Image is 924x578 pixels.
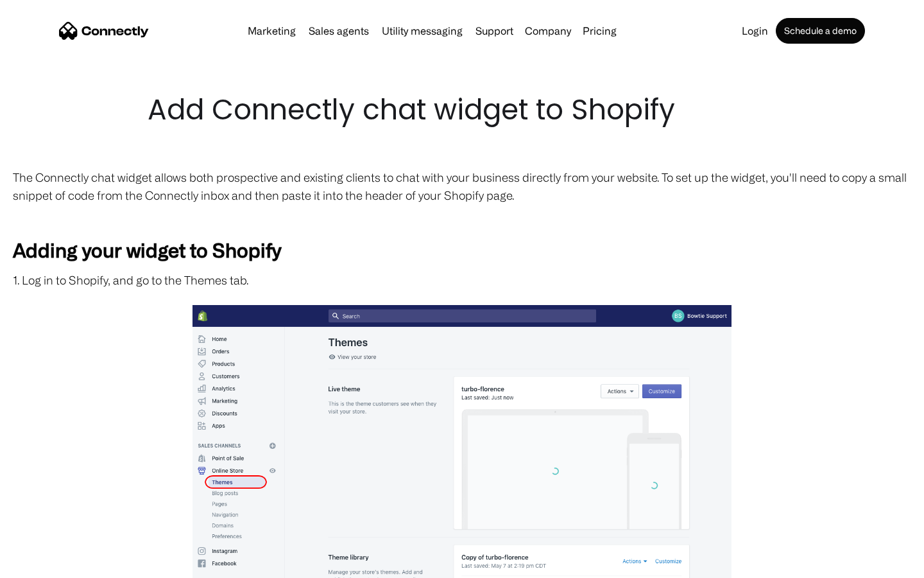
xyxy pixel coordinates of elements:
[577,26,622,36] a: Pricing
[13,556,77,574] aside: Language selected: English
[148,90,776,130] h1: Add Connectly chat widget to Shopify
[13,239,281,261] strong: Adding your widget to Shopify
[470,26,518,36] a: Support
[59,21,149,40] a: home
[737,26,773,36] a: Login
[13,168,911,204] p: The Connectly chat widget allows both prospective and existing clients to chat with your business...
[525,22,571,40] div: Company
[521,22,575,40] div: Company
[304,26,374,36] a: Sales agents
[776,18,865,44] a: Schedule a demo
[13,271,911,289] p: 1. Log in to Shopify, and go to the Themes tab.
[26,556,77,574] ul: Language list
[377,26,468,36] a: Utility messaging
[243,26,301,36] a: Marketing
